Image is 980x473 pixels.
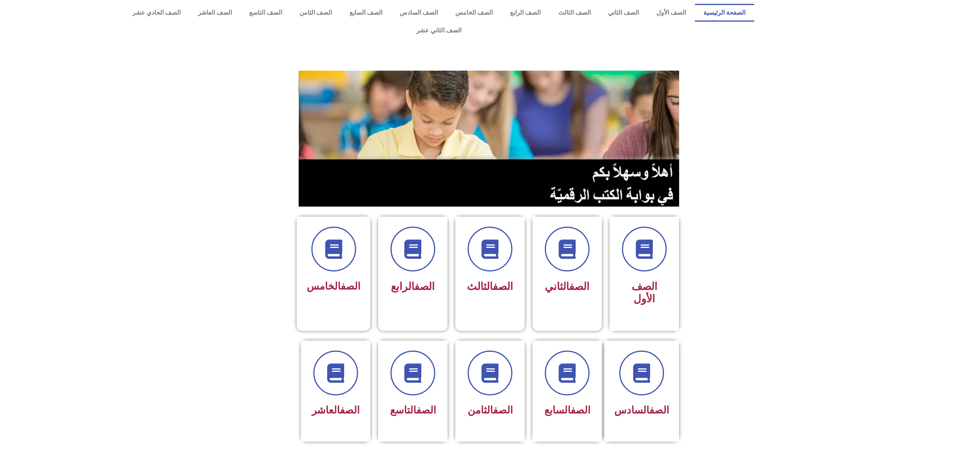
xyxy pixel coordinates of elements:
span: الصف الأول [632,280,657,305]
span: السابع [544,404,590,416]
span: الثالث [467,280,513,293]
a: الصف [571,404,590,416]
a: الصف الرابع [502,4,549,22]
span: الثاني [545,280,590,293]
span: الرابع [391,280,435,293]
a: الصف [340,404,360,416]
span: السادس [614,404,669,416]
span: الخامس [307,280,360,292]
span: العاشر [312,404,360,416]
span: الثامن [468,404,513,416]
a: الصف العاشر [189,4,240,22]
a: الصف [649,404,669,416]
a: الصف [569,280,590,293]
a: الصف [416,404,436,416]
a: الصف [493,280,513,293]
a: الصف الخامس [447,4,502,22]
a: الصف [414,280,435,293]
a: الصف [493,404,513,416]
a: الصف السادس [391,4,446,22]
a: الصف الثاني [599,4,647,22]
a: الصف الثامن [291,4,341,22]
a: الصف الثاني عشر [123,22,754,39]
a: الصف [341,280,360,292]
a: الصفحة الرئيسية [695,4,754,22]
a: الصف الحادي عشر [123,4,189,22]
a: الصف الثالث [549,4,599,22]
span: التاسع [390,404,436,416]
a: الصف الأول [648,4,695,22]
a: الصف التاسع [241,4,291,22]
a: الصف السابع [341,4,391,22]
